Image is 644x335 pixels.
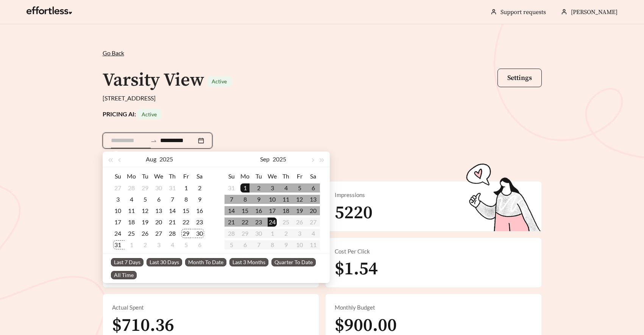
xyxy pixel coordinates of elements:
[125,194,138,205] td: 2025-08-04
[240,206,249,215] div: 15
[111,271,137,279] span: All Time
[181,240,190,249] div: 5
[125,228,138,239] td: 2025-08-25
[138,205,152,216] td: 2025-08-12
[309,206,318,215] div: 20
[195,183,204,193] div: 2
[295,195,304,204] div: 12
[168,240,177,249] div: 4
[268,195,277,204] div: 10
[127,195,136,204] div: 4
[279,194,293,205] td: 2025-09-11
[238,170,252,182] th: Mo
[125,205,138,216] td: 2025-08-11
[103,49,124,56] span: Go Back
[193,205,206,216] td: 2025-08-16
[240,183,249,193] div: 1
[238,194,252,205] td: 2025-09-08
[268,206,277,215] div: 17
[168,206,177,215] div: 14
[140,195,150,204] div: 5
[179,239,193,250] td: 2025-09-05
[185,258,226,266] span: Month To Date
[127,206,136,215] div: 11
[238,205,252,216] td: 2025-09-15
[111,216,125,228] td: 2025-08-17
[181,206,190,215] div: 15
[265,205,279,216] td: 2025-09-17
[268,218,277,227] div: 24
[571,8,617,16] span: [PERSON_NAME]
[281,206,290,215] div: 18
[309,183,318,193] div: 6
[295,183,304,193] div: 5
[154,183,163,193] div: 30
[179,216,193,228] td: 2025-08-22
[335,202,373,224] span: 5220
[306,182,320,194] td: 2025-09-06
[140,183,150,193] div: 29
[252,205,265,216] td: 2025-09-16
[335,303,532,312] div: Monthly Budget
[138,228,152,239] td: 2025-08-26
[193,194,206,205] td: 2025-08-09
[165,170,179,182] th: Th
[125,216,138,228] td: 2025-08-18
[152,205,165,216] td: 2025-08-13
[193,228,206,239] td: 2025-08-30
[306,170,320,182] th: Sa
[146,152,156,167] button: Aug
[240,195,249,204] div: 8
[138,170,152,182] th: Tu
[279,182,293,194] td: 2025-09-04
[152,194,165,205] td: 2025-08-06
[281,195,290,204] div: 11
[152,170,165,182] th: We
[179,228,193,239] td: 2025-08-29
[138,239,152,250] td: 2025-09-02
[103,94,542,103] div: [STREET_ADDRESS]
[140,229,150,238] div: 26
[227,218,236,227] div: 21
[501,8,546,16] a: Support requests
[154,218,163,227] div: 20
[193,239,206,250] td: 2025-09-06
[195,195,204,204] div: 9
[193,182,206,194] td: 2025-08-02
[140,240,150,249] div: 2
[111,194,125,205] td: 2025-08-03
[111,258,143,266] span: Last 7 Days
[165,239,179,250] td: 2025-09-04
[265,216,279,228] td: 2025-09-24
[293,194,306,205] td: 2025-09-12
[111,182,125,194] td: 2025-07-27
[281,183,290,193] div: 4
[168,195,177,204] div: 7
[279,170,293,182] th: Th
[195,229,204,238] div: 30
[335,191,532,199] div: Impressions
[225,194,238,205] td: 2025-09-07
[127,229,136,238] div: 25
[181,195,190,204] div: 8
[295,206,304,215] div: 19
[111,170,125,182] th: Su
[111,228,125,239] td: 2025-08-24
[165,216,179,228] td: 2025-08-21
[260,152,270,167] button: Sep
[195,218,204,227] div: 23
[195,240,204,249] div: 6
[165,205,179,216] td: 2025-08-14
[142,111,157,117] span: Active
[227,206,236,215] div: 14
[497,69,542,87] button: Settings
[165,194,179,205] td: 2025-08-07
[103,110,161,117] strong: PRICING AI:
[113,218,122,227] div: 17
[225,205,238,216] td: 2025-09-14
[293,182,306,194] td: 2025-09-05
[140,218,150,227] div: 19
[273,152,286,167] button: 2025
[138,194,152,205] td: 2025-08-05
[254,195,263,204] div: 9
